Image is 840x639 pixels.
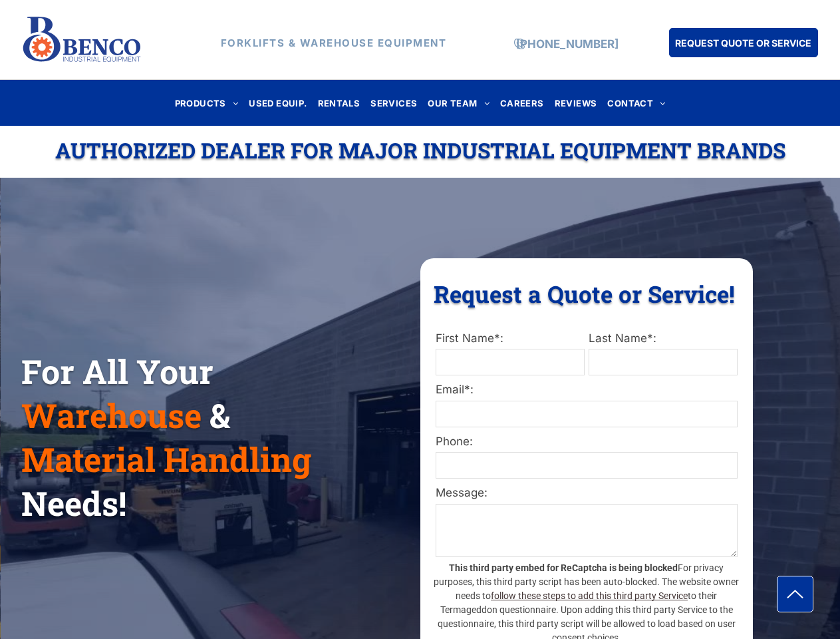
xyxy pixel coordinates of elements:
[602,94,670,112] a: CONTACT
[55,136,785,164] span: Authorized Dealer For Major Industrial Equipment Brands
[449,562,678,573] strong: This third party embed for ReCaptcha is being blocked
[495,94,549,112] a: CAREERS
[210,393,230,437] span: &
[221,37,447,49] strong: FORKLIFTS & WAREHOUSE EQUIPMENT
[436,433,738,451] label: Phone:
[491,590,688,601] a: follow these steps to add this third party Service
[549,94,603,112] a: REVIEWS
[21,349,213,393] span: For All Your
[243,94,312,112] a: USED EQUIP.
[675,31,811,55] span: REQUEST QUOTE OR SERVICE
[21,393,202,437] span: Warehouse
[21,481,126,525] span: Needs!
[436,330,585,347] label: First Name*:
[434,278,735,309] span: Request a Quote or Service!
[436,485,738,502] label: Message:
[669,28,818,57] a: REQUEST QUOTE OR SERVICE
[21,437,311,481] span: Material Handling
[422,94,495,112] a: OUR TEAM
[170,94,244,112] a: PRODUCTS
[365,94,422,112] a: SERVICES
[589,330,738,347] label: Last Name*:
[313,94,366,112] a: RENTALS
[516,37,619,51] a: [PHONE_NUMBER]
[436,381,738,399] label: Email*:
